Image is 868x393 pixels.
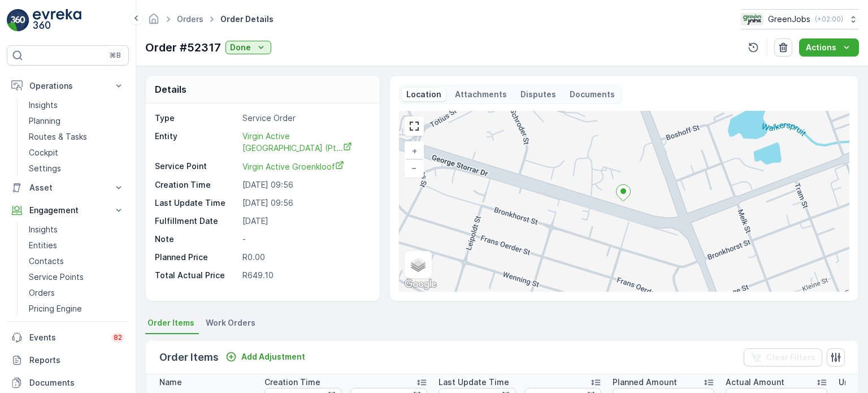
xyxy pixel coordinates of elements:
p: - [242,234,367,245]
p: Operations [29,80,106,92]
p: Note [155,234,238,245]
span: Work Orders [206,317,255,329]
p: Asset [29,182,106,193]
img: logo [7,9,29,32]
a: Settings [24,161,129,176]
p: Orders [29,287,55,299]
p: Last Update Time [155,197,238,209]
p: [DATE] [242,215,367,227]
p: Disputes [520,89,556,100]
button: Actions [799,38,859,57]
a: Contacts [24,253,129,269]
img: logo_light-DOdMpM7g.png [33,9,81,32]
p: [DATE] 09:56 [242,197,367,209]
p: ( +02:00 ) [815,15,843,24]
a: Reports [7,349,129,372]
a: Planning [24,113,129,129]
p: Service Point [155,161,238,172]
button: Engagement [7,199,129,222]
p: Documents [29,377,124,388]
p: Settings [29,163,61,174]
p: Name [159,377,182,388]
span: + [412,146,417,156]
a: Virgin Active Groenkloof [242,161,367,172]
p: Insights [29,100,58,111]
p: ⌘B [110,51,121,60]
p: Actual Amount [726,377,784,388]
p: Contacts [29,256,64,267]
a: Zoom In [406,142,423,159]
a: Orders [177,14,203,24]
span: R0.00 [242,252,265,262]
p: Location [406,89,441,100]
img: Google [402,277,439,292]
p: Order Items [159,349,219,365]
span: − [411,163,417,172]
button: Asset [7,176,129,199]
p: Attachments [455,89,507,100]
a: Homepage [147,17,160,27]
p: Reports [29,355,124,366]
a: Zoom Out [406,159,423,176]
a: Pricing Engine [24,301,129,317]
a: Routes & Tasks [24,129,129,145]
button: Operations [7,75,129,97]
a: Virgin Active South Africa (Pt... [242,130,352,153]
p: Add Adjustment [241,351,305,362]
span: Virgin Active [GEOGRAPHIC_DATA] (Pt... [242,131,352,153]
p: Fulfillment Date [155,215,238,227]
p: Events [29,332,105,343]
button: Add Adjustment [221,350,310,364]
p: Actions [806,42,836,53]
a: Entities [24,237,129,253]
button: GreenJobs(+02:00) [741,9,859,29]
span: Order Details [218,14,276,25]
p: Service Points [29,271,84,283]
span: R649.10 [242,270,274,280]
p: GreenJobs [768,14,810,25]
button: Done [225,41,271,54]
p: Type [155,113,238,124]
button: Clear Filters [744,348,822,366]
p: Creation Time [155,179,238,191]
a: Events82 [7,326,129,349]
p: Documents [570,89,615,100]
p: Planned Amount [613,377,677,388]
p: Creation Time [264,377,320,388]
p: Done [230,42,251,53]
p: Details [155,83,186,96]
a: Service Points [24,269,129,285]
a: Open this area in Google Maps (opens a new window) [402,277,439,292]
p: 82 [114,333,122,342]
a: Layers [406,252,431,277]
p: Clear Filters [766,352,815,363]
p: Service Order [242,113,367,124]
p: Entities [29,240,57,251]
a: Insights [24,222,129,237]
a: View Fullscreen [406,118,423,135]
span: Virgin Active Groenkloof [242,162,344,171]
p: Cockpit [29,147,58,158]
img: Green_Jobs_Logo.png [741,13,763,25]
p: Order #52317 [145,39,221,56]
a: Cockpit [24,145,129,161]
p: Planning [29,115,60,127]
p: [DATE] 09:56 [242,179,367,191]
p: Routes & Tasks [29,131,87,142]
p: Last Update Time [439,377,509,388]
p: Pricing Engine [29,303,82,314]
p: Insights [29,224,58,235]
span: Order Items [147,317,194,329]
p: Planned Price [155,252,208,263]
p: Entity [155,131,238,154]
p: Engagement [29,205,106,216]
p: Total Actual Price [155,270,225,281]
a: Orders [24,285,129,301]
a: Insights [24,97,129,113]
